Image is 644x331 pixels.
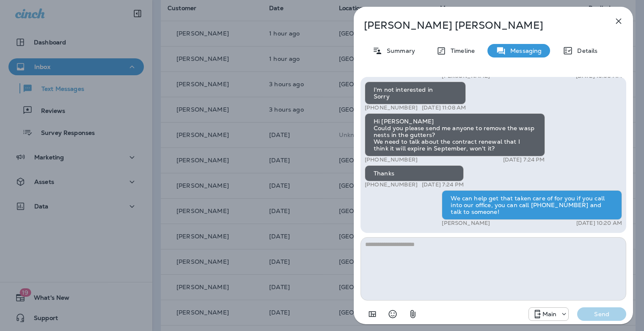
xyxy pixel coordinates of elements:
[384,306,401,323] button: Select an emoji
[365,165,464,181] div: Thanks
[542,311,557,317] p: Main
[573,47,597,54] p: Details
[365,113,545,156] div: Hi [PERSON_NAME] Could you please send me anyone to remove the wasp nests in the gutters? We need...
[422,181,464,188] p: [DATE] 7:24 PM
[365,104,418,111] p: [PHONE_NUMBER]
[365,82,466,104] div: I'm not interested in Sorry
[422,104,466,111] p: [DATE] 11:08 AM
[364,306,381,323] button: Add in a premade template
[383,47,415,54] p: Summary
[446,47,475,54] p: Timeline
[503,156,545,163] p: [DATE] 7:24 PM
[529,309,569,319] div: +1 (817) 482-3792
[365,181,418,188] p: [PHONE_NUMBER]
[364,19,595,31] p: [PERSON_NAME] [PERSON_NAME]
[442,190,622,220] div: We can help get that taken care of for you if you call into our office, you can call [PHONE_NUMBE...
[365,156,418,163] p: [PHONE_NUMBER]
[576,220,622,227] p: [DATE] 10:20 AM
[506,47,542,54] p: Messaging
[442,220,490,227] p: [PERSON_NAME]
